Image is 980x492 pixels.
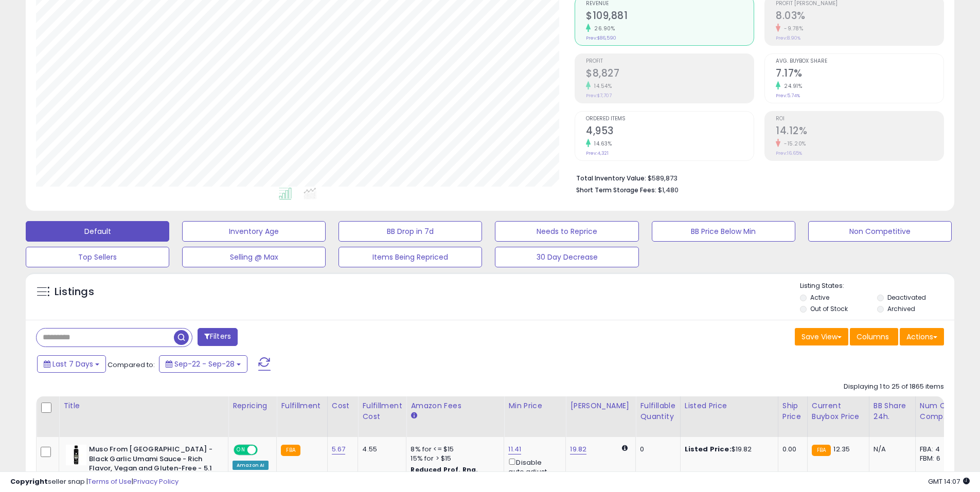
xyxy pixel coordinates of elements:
[174,359,235,369] span: Sep-22 - Sep-28
[833,444,850,454] span: 12.35
[586,35,616,41] small: Prev: $86,590
[10,477,179,487] div: seller snap | |
[776,93,800,99] small: Prev: 5.74%
[776,59,943,64] span: Avg. Buybox Share
[658,185,679,195] span: $1,480
[495,247,638,267] button: 30 Day Decrease
[281,445,300,456] small: FBA
[812,445,831,456] small: FBA
[89,445,214,485] b: Muso From [GEOGRAPHIC_DATA] - Black Garlic Umami Sauce - Rich Flavor, Vegan and Gluten-Free - 5.1 Oz
[256,446,273,454] span: OFF
[874,400,911,422] div: BB Share 24h.
[411,400,500,411] div: Amazon Fees
[332,400,354,411] div: Cost
[159,355,247,373] button: Sep-22 - Sep-28
[800,281,954,291] p: Listing States:
[182,247,326,267] button: Selling @ Max
[586,93,612,99] small: Prev: $7,707
[900,328,944,345] button: Actions
[362,445,398,454] div: 4.55
[338,247,482,267] button: Items Being Repriced
[495,221,638,242] button: Needs to Reprice
[411,411,417,421] small: Amazon Fees.
[233,400,272,411] div: Repricing
[26,247,169,267] button: Top Sellers
[55,285,94,299] h5: Listings
[776,1,943,7] span: Profit [PERSON_NAME]
[586,125,754,139] h2: 4,953
[920,445,954,454] div: FBA: 4
[591,82,612,90] small: 14.54%
[586,116,754,122] span: Ordered Items
[652,221,795,242] button: BB Price Below Min
[570,444,586,454] a: 19.82
[198,328,238,346] button: Filters
[685,445,770,454] div: $19.82
[776,10,943,24] h2: 8.03%
[591,25,615,32] small: 26.90%
[874,445,907,454] div: N/A
[920,400,957,422] div: Num of Comp.
[857,332,889,342] span: Columns
[508,400,561,411] div: Min Price
[887,304,915,313] label: Archived
[52,359,93,369] span: Last 7 Days
[782,445,799,454] div: 0.00
[920,454,954,463] div: FBM: 6
[685,400,774,411] div: Listed Price
[411,445,496,454] div: 8% for <= $15
[810,304,848,313] label: Out of Stock
[780,140,806,148] small: -15.20%
[810,293,829,302] label: Active
[508,457,558,486] div: Disable auto adjust min
[281,400,323,411] div: Fulfillment
[776,150,802,156] small: Prev: 16.65%
[776,35,800,41] small: Prev: 8.90%
[776,116,943,122] span: ROI
[576,174,646,183] b: Total Inventory Value:
[586,67,754,81] h2: $8,827
[411,454,496,463] div: 15% for > $15
[576,186,656,194] b: Short Term Storage Fees:
[844,382,944,392] div: Displaying 1 to 25 of 1865 items
[640,400,675,422] div: Fulfillable Quantity
[63,400,224,411] div: Title
[780,25,803,32] small: -9.78%
[808,221,952,242] button: Non Competitive
[66,445,86,465] img: 31uWxAeWH+L._SL40_.jpg
[782,400,803,422] div: Ship Price
[685,444,732,454] b: Listed Price:
[795,328,848,345] button: Save View
[362,400,402,422] div: Fulfillment Cost
[780,82,802,90] small: 24.91%
[850,328,898,345] button: Columns
[233,461,269,470] div: Amazon AI
[10,477,48,486] strong: Copyright
[776,67,943,81] h2: 7.17%
[928,477,970,486] span: 2025-10-6 14:07 GMT
[108,360,155,370] span: Compared to:
[182,221,326,242] button: Inventory Age
[26,221,169,242] button: Default
[586,59,754,64] span: Profit
[576,171,936,184] li: $589,873
[508,444,521,454] a: 11.41
[586,150,609,156] small: Prev: 4,321
[332,444,346,454] a: 5.67
[88,477,132,486] a: Terms of Use
[586,1,754,7] span: Revenue
[235,446,247,454] span: ON
[586,10,754,24] h2: $109,881
[887,293,926,302] label: Deactivated
[640,445,672,454] div: 0
[776,125,943,139] h2: 14.12%
[37,355,106,373] button: Last 7 Days
[812,400,865,422] div: Current Buybox Price
[591,140,612,148] small: 14.63%
[133,477,179,486] a: Privacy Policy
[338,221,482,242] button: BB Drop in 7d
[570,400,631,411] div: [PERSON_NAME]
